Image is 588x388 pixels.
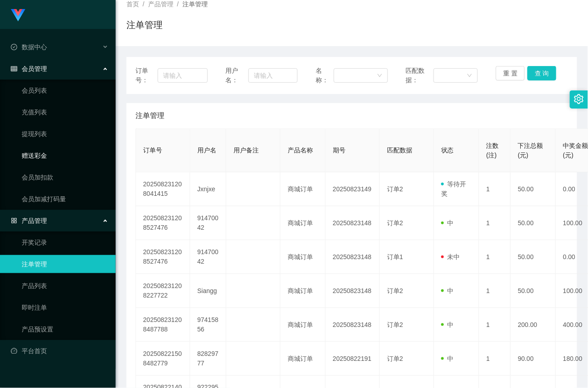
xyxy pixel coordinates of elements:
[190,206,226,240] td: 91470042
[197,147,216,154] span: 用户名
[479,206,511,240] td: 1
[387,219,403,227] span: 订单2
[387,147,412,154] span: 匹配数据
[136,206,190,240] td: 202508231208527476
[126,0,139,8] span: 首页
[527,66,556,80] button: 查 询
[158,68,208,83] input: 请输入
[387,253,403,260] span: 订单1
[486,142,499,159] span: 注数(注)
[387,185,403,193] span: 订单2
[326,342,380,376] td: 20250822191
[479,342,511,376] td: 1
[190,274,226,308] td: Siangg
[441,321,454,328] span: 中
[326,240,380,274] td: 20250823148
[136,342,190,376] td: 202508221508482779
[387,287,403,294] span: 订单2
[11,9,25,22] img: logo.9652507e.png
[441,253,460,260] span: 未中
[574,94,584,104] i: 图标: setting
[511,342,556,376] td: 90.00
[182,0,208,8] span: 注单管理
[280,342,326,376] td: 商城订单
[387,321,403,328] span: 订单2
[22,298,108,317] a: 即时注单
[288,147,313,154] span: 产品名称
[136,274,190,308] td: 202508231208227722
[406,66,434,85] span: 匹配数据：
[190,342,226,376] td: 82829777
[226,66,248,85] span: 用户名：
[143,0,145,8] span: /
[22,320,108,338] a: 产品预设置
[190,240,226,274] td: 91470042
[441,147,454,154] span: 状态
[280,206,326,240] td: 商城订单
[22,255,108,273] a: 注单管理
[518,142,543,159] span: 下注总额(元)
[22,81,108,99] a: 会员列表
[511,172,556,206] td: 50.00
[316,66,334,85] span: 名称：
[190,308,226,342] td: 97415856
[22,147,108,165] a: 赠送彩金
[511,274,556,308] td: 50.00
[377,73,383,79] i: 图标: down
[190,172,226,206] td: Jxnjxe
[22,233,108,251] a: 开奖记录
[511,206,556,240] td: 50.00
[280,172,326,206] td: 商城订单
[22,190,108,208] a: 会员加减打码量
[135,110,164,121] span: 注单管理
[441,180,467,197] span: 等待开奖
[22,103,108,121] a: 充值列表
[11,43,47,51] span: 数据中心
[511,308,556,342] td: 200.00
[233,147,259,154] span: 用户备注
[333,147,345,154] span: 期号
[22,277,108,295] a: 产品列表
[441,287,454,294] span: 中
[511,240,556,274] td: 50.00
[479,308,511,342] td: 1
[248,68,298,83] input: 请输入
[441,355,454,362] span: 中
[136,240,190,274] td: 202508231208527476
[496,66,525,80] button: 重 置
[148,0,173,8] span: 产品管理
[479,240,511,274] td: 1
[326,206,380,240] td: 20250823148
[135,66,158,85] span: 订单号：
[143,147,162,154] span: 订单号
[11,342,108,360] a: 图标: dashboard平台首页
[387,355,403,362] span: 订单2
[479,274,511,308] td: 1
[280,308,326,342] td: 商城订单
[11,217,47,224] span: 产品管理
[11,44,17,50] i: 图标: check-circle-o
[280,240,326,274] td: 商城订单
[280,274,326,308] td: 商城订单
[479,172,511,206] td: 1
[467,73,472,79] i: 图标: down
[177,0,179,8] span: /
[11,65,47,72] span: 会员管理
[22,168,108,186] a: 会员加扣款
[126,18,163,32] h1: 注单管理
[11,218,17,224] i: 图标: appstore-o
[11,66,17,72] i: 图标: table
[441,219,454,227] span: 中
[326,274,380,308] td: 20250823148
[326,308,380,342] td: 20250823148
[136,172,190,206] td: 202508231208041415
[22,125,108,143] a: 提现列表
[326,172,380,206] td: 20250823149
[136,308,190,342] td: 202508231208487788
